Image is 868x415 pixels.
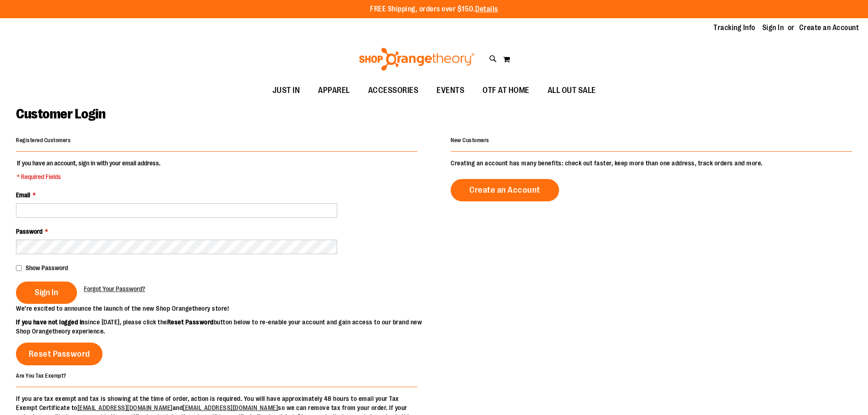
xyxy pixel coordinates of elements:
[167,318,214,326] strong: Reset Password
[16,137,71,143] strong: Registered Customers
[451,137,489,143] strong: New Customers
[16,228,42,235] span: Password
[437,80,464,101] span: EVENTS
[16,304,434,313] p: We’re excited to announce the launch of the new Shop Orangetheory store!
[368,80,419,101] span: ACCESSORIES
[483,80,529,101] span: OTF AT HOME
[272,80,300,101] span: JUST IN
[35,287,58,297] span: Sign In
[469,185,540,195] span: Create an Account
[29,349,90,359] span: Reset Password
[77,404,173,411] a: [EMAIL_ADDRESS][DOMAIN_NAME]
[762,23,784,33] a: Sign In
[16,106,105,122] span: Customer Login
[16,343,103,365] a: Reset Password
[16,318,434,336] p: since [DATE], please click the button below to re-enable your account and gain access to our bran...
[475,5,498,13] a: Details
[84,285,145,292] span: Forgot Your Password?
[16,318,85,326] strong: If you have not logged in
[84,284,145,293] a: Forgot Your Password?
[799,23,859,33] a: Create an Account
[26,264,68,272] span: Show Password
[183,404,278,411] a: [EMAIL_ADDRESS][DOMAIN_NAME]
[16,191,30,199] span: Email
[548,80,596,101] span: ALL OUT SALE
[714,23,755,33] a: Tracking Info
[17,172,160,181] span: * Required Fields
[318,80,350,101] span: APPAREL
[358,48,476,71] img: Shop Orangetheory
[16,282,77,304] button: Sign In
[451,159,852,168] p: Creating an account has many benefits: check out faster, keep more than one address, track orders...
[16,372,67,379] strong: Are You Tax Exempt?
[451,179,559,201] a: Create an Account
[16,159,161,181] legend: If you have an account, sign in with your email address.
[370,4,498,15] p: FREE Shipping, orders over $150.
